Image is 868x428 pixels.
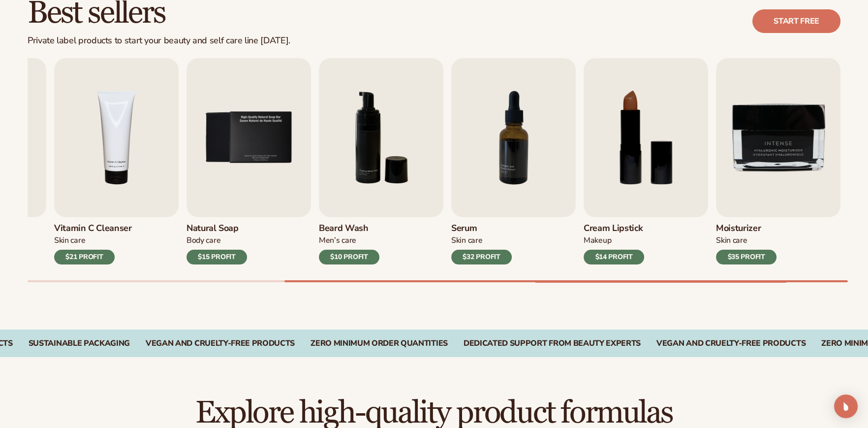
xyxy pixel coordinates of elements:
[186,250,247,264] div: $15 PROFIT
[752,9,840,33] a: Start free
[54,235,132,246] div: Skin Care
[186,223,247,234] h3: Natural Soap
[146,339,295,348] div: VEGAN AND CRUELTY-FREE PRODUCTS
[464,339,641,348] div: DEDICATED SUPPORT FROM BEAUTY EXPERTS
[716,223,776,234] h3: Moisturizer
[319,58,443,264] a: 6 / 9
[319,223,379,234] h3: Beard Wash
[319,250,379,264] div: $10 PROFIT
[451,235,512,246] div: Skin Care
[319,235,379,246] div: Men’s Care
[584,223,644,234] h3: Cream Lipstick
[656,339,806,348] div: Vegan and Cruelty-Free Products
[186,235,247,246] div: Body Care
[54,250,115,264] div: $21 PROFIT
[186,58,311,264] a: 5 / 9
[310,339,448,348] div: ZERO MINIMUM ORDER QUANTITIES
[28,35,290,46] div: Private label products to start your beauty and self care line [DATE].
[584,250,644,264] div: $14 PROFIT
[834,395,858,418] div: Open Intercom Messenger
[584,235,644,246] div: Makeup
[54,223,132,234] h3: Vitamin C Cleanser
[451,223,512,234] h3: Serum
[54,58,179,264] a: 4 / 9
[584,58,708,264] a: 8 / 9
[451,58,576,264] a: 7 / 9
[716,235,776,246] div: Skin Care
[716,250,776,264] div: $35 PROFIT
[451,250,512,264] div: $32 PROFIT
[716,58,840,264] a: 9 / 9
[29,339,130,348] div: SUSTAINABLE PACKAGING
